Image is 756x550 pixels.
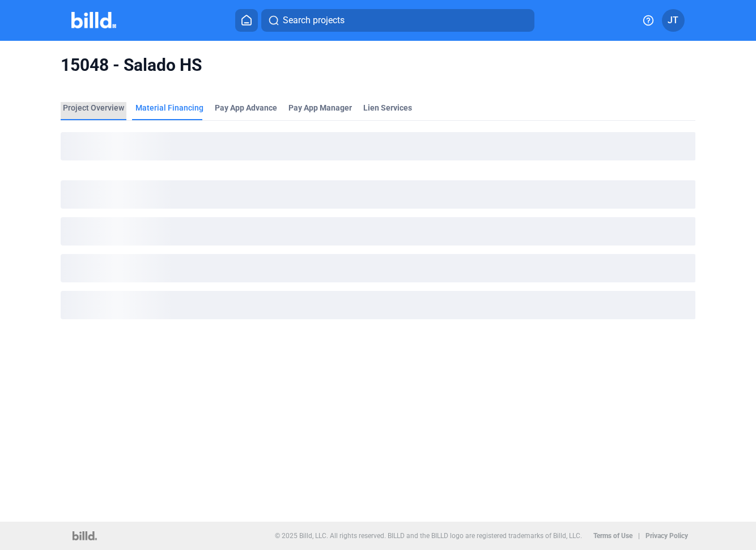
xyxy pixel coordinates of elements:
[61,217,696,246] div: loading
[638,532,640,540] p: |
[135,102,203,113] div: Material Financing
[63,102,124,113] div: Project Overview
[61,291,696,319] div: loading
[61,54,696,76] span: 15048 - Salado HS
[645,532,688,540] b: Privacy Policy
[593,532,632,540] b: Terms of Use
[73,531,97,540] img: logo
[363,102,412,113] div: Lien Services
[61,254,696,282] div: loading
[215,102,277,113] div: Pay App Advance
[288,102,352,113] span: Pay App Manager
[61,180,696,209] div: loading
[283,14,345,27] span: Search projects
[275,532,582,540] p: © 2025 Billd, LLC. All rights reserved. BILLD and the BILLD logo are registered trademarks of Bil...
[61,132,696,160] div: loading
[71,12,116,28] img: Billd Company Logo
[668,14,678,27] span: JT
